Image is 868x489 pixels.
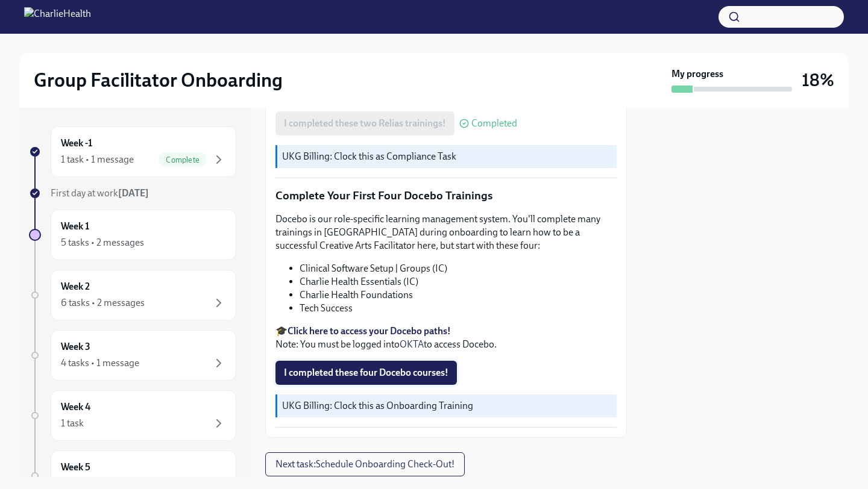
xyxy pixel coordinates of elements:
[29,126,236,177] a: Week -11 task • 1 messageComplete
[29,270,236,320] a: Week 26 tasks • 2 messages
[61,153,134,166] div: 1 task • 1 message
[29,210,236,260] a: Week 15 tasks • 2 messages
[300,262,617,275] li: Clinical Software Setup | Groups (IC)
[275,458,454,470] span: Next task : Schedule Onboarding Check-Out!
[61,280,90,293] h6: Week 2
[61,296,145,310] div: 6 tasks • 2 messages
[300,288,617,302] li: Charlie Health Foundations
[159,155,207,164] span: Complete
[24,7,91,26] img: CharlieHealth
[29,330,236,381] a: Week 34 tasks • 1 message
[300,302,617,315] li: Tech Success
[61,340,90,354] h6: Week 3
[61,461,90,474] h6: Week 5
[265,452,465,476] button: Next task:Schedule Onboarding Check-Out!
[61,137,92,150] h6: Week -1
[29,187,236,200] a: First day at work[DATE]
[61,236,144,249] div: 5 tasks • 2 messages
[61,357,139,370] div: 4 tasks • 1 message
[118,187,149,199] strong: [DATE]
[275,213,617,252] p: Docebo is our role-specific learning management system. You'll complete many trainings in [GEOGRA...
[34,68,283,92] h2: Group Facilitator Onboarding
[284,367,448,379] span: I completed these four Docebo courses!
[275,325,617,351] p: 🎓 Note: You must be logged into to access Docebo.
[275,188,617,204] p: Complete Your First Four Docebo Trainings
[61,417,84,430] div: 1 task
[282,399,612,413] p: UKG Billing: Clock this as Onboarding Training
[275,361,457,385] button: I completed these four Docebo courses!
[61,220,89,233] h6: Week 1
[400,338,424,350] a: OKTA
[61,400,90,414] h6: Week 4
[29,390,236,441] a: Week 41 task
[802,69,834,91] h3: 18%
[300,275,617,288] li: Charlie Health Essentials (IC)
[288,325,451,337] a: Click here to access your Docebo paths!
[51,187,149,199] span: First day at work
[471,119,517,128] span: Completed
[671,67,723,81] strong: My progress
[282,150,612,163] p: UKG Billing: Clock this as Compliance Task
